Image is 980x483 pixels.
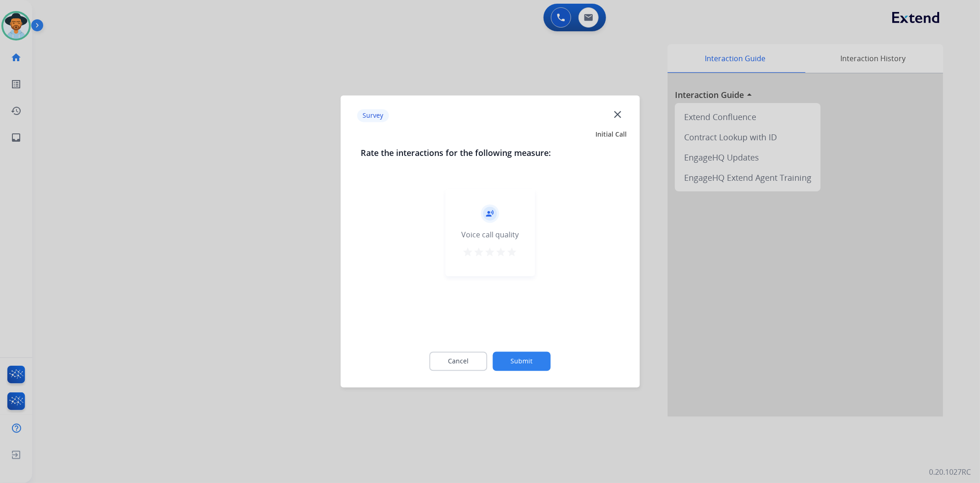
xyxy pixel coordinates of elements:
div: Voice call quality [461,230,519,241]
mat-icon: close [612,108,623,120]
mat-icon: star [474,247,485,258]
h3: Rate the interactions for the following measure: [361,147,619,160]
p: Survey [357,109,389,122]
mat-icon: star [485,247,496,258]
button: Cancel [430,352,487,371]
mat-icon: star [496,247,507,258]
mat-icon: star [507,247,518,258]
span: Initial Call [595,130,627,139]
p: 0.20.1027RC [929,466,971,477]
mat-icon: record_voice_over [486,210,494,218]
button: Submit [493,352,551,371]
mat-icon: star [463,247,474,258]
